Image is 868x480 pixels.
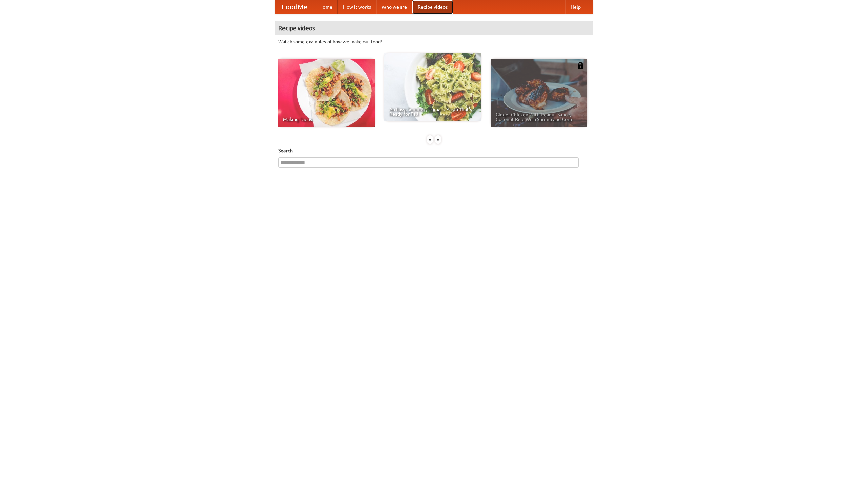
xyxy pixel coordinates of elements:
a: Help [565,0,586,14]
h5: Search [278,147,590,154]
div: « [427,135,433,144]
img: 483408.png [577,62,584,69]
div: » [435,135,441,144]
a: Making Tacos [278,59,375,127]
a: How it works [338,0,376,14]
h4: Recipe videos [275,21,593,35]
a: Who we are [376,0,412,14]
p: Watch some examples of how we make our food! [278,38,590,45]
a: An Easy, Summery Tomato Pasta That's Ready for Fall [384,53,481,121]
span: An Easy, Summery Tomato Pasta That's Ready for Fall [389,107,476,116]
a: Home [314,0,338,14]
a: Recipe videos [412,0,453,14]
span: Making Tacos [283,117,370,122]
a: FoodMe [275,0,314,14]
